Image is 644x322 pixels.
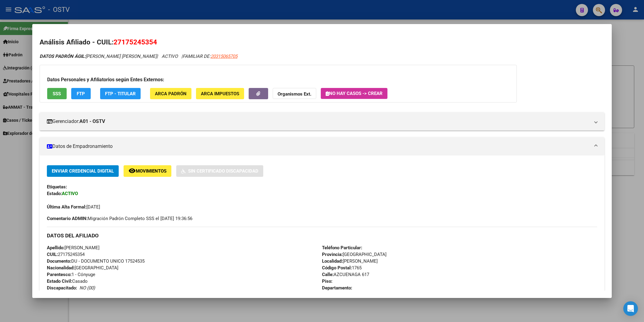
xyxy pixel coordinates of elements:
[47,252,85,257] span: 27175245354
[188,169,258,174] span: Sin Certificado Discapacidad
[47,278,72,284] strong: Estado Civil:
[62,191,78,196] strong: ACTIVO
[53,91,61,96] span: SSS
[40,37,604,47] h2: Análisis Afiliado - CUIL:
[40,137,604,156] mat-expansion-panel-header: Datos de Empadronamiento
[77,91,85,96] span: FTP
[47,191,62,196] strong: Estado:
[322,278,332,284] strong: Piso:
[211,54,237,59] span: 20315065705
[52,169,114,174] span: Enviar Credencial Digital
[273,88,316,99] button: Organismos Ext.
[47,184,67,190] strong: Etiquetas:
[114,38,157,46] span: 27175245354
[322,252,387,257] span: [GEOGRAPHIC_DATA]
[47,204,86,210] strong: Última Alta Formal:
[322,258,378,264] span: [PERSON_NAME]
[322,245,362,250] strong: Teléfono Particular:
[47,252,58,257] strong: CUIL:
[40,54,237,59] i: | ACTIVO |
[47,118,590,125] mat-panel-title: Gerenciador:
[47,165,119,177] button: Enviar Credencial Digital
[322,272,369,277] span: AZCUENAGA 617
[47,215,192,222] span: Migración Padrón Completo SSS el [DATE] 19:36:56
[322,252,343,257] strong: Provincia:
[278,91,311,97] strong: Organismos Ext.
[79,285,95,291] i: NO (00)
[47,245,65,250] strong: Apellido:
[322,265,362,271] span: 1765
[326,91,383,96] span: No hay casos -> Crear
[47,204,100,210] span: [DATE]
[47,232,597,239] h3: DATOS DEL AFILIADO
[322,258,343,264] strong: Localidad:
[79,118,105,125] strong: A01 - OSTV
[623,301,638,316] div: Open Intercom Messenger
[105,91,136,96] span: FTP - Titular
[47,265,75,271] strong: Nacionalidad:
[47,88,67,99] button: SSS
[40,54,86,59] strong: DATOS PADRÓN ÁGIL:
[136,169,166,174] span: Movimientos
[201,91,239,96] span: ARCA Impuestos
[47,76,509,83] h3: Datos Personales y Afiliatorios según Entes Externos:
[322,272,334,277] strong: Calle:
[47,285,77,291] strong: Discapacitado:
[47,258,145,264] span: DU - DOCUMENTO UNICO 17524535
[47,258,71,264] strong: Documento:
[47,143,590,150] mat-panel-title: Datos de Empadronamiento
[176,165,263,177] button: Sin Certificado Discapacidad
[124,165,171,177] button: Movimientos
[321,88,387,99] button: No hay casos -> Crear
[47,245,100,250] span: [PERSON_NAME]
[322,285,352,291] strong: Departamento:
[40,54,157,59] span: [PERSON_NAME] [PERSON_NAME]
[183,54,237,59] span: FAMILIAR DE:
[100,88,141,99] button: FTP - Titular
[155,91,187,96] span: ARCA Padrón
[40,112,604,131] mat-expansion-panel-header: Gerenciador:A01 - OSTV
[47,272,72,277] strong: Parentesco:
[47,265,118,271] span: [GEOGRAPHIC_DATA]
[47,216,88,221] strong: Comentario ADMIN:
[47,278,88,284] span: Casado
[47,272,95,277] span: 1 - Cónyuge
[322,265,352,271] strong: Código Postal:
[150,88,191,99] button: ARCA Padrón
[128,167,136,174] mat-icon: remove_red_eye
[196,88,244,99] button: ARCA Impuestos
[71,88,91,99] button: FTP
